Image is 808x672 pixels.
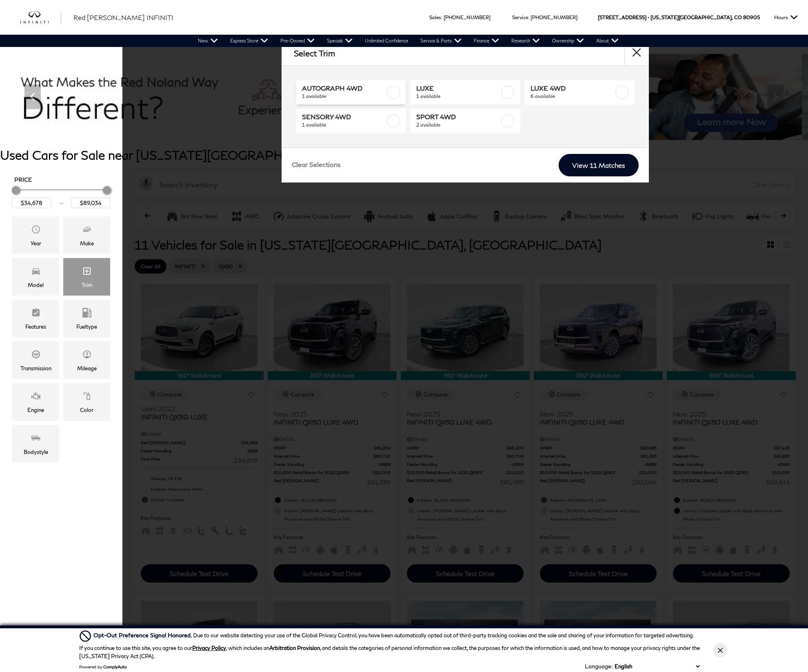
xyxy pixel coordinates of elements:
a: Express Store [224,35,274,47]
div: EngineEngine [12,383,59,421]
div: Minimum Price [12,186,20,194]
a: New [192,35,224,47]
span: Bodystyle [31,431,41,447]
div: Make [80,239,94,248]
span: 2 available [416,121,499,129]
span: Engine [31,389,41,405]
div: Mileage [77,364,97,373]
span: SENSORY 4WD [302,113,385,121]
a: Privacy Policy [192,645,226,651]
div: MakeMake [63,216,110,254]
a: Clear Selections [292,160,341,170]
span: Red [PERSON_NAME] INFINITI [73,13,173,21]
div: Previous [24,85,41,109]
div: FeaturesFeatures [12,300,59,337]
div: Color [80,405,93,414]
a: Research [505,35,546,47]
strong: Arbitration Provision [269,645,320,651]
select: Language Select [613,662,701,670]
div: Trim [82,280,92,289]
h2: Select Trim [294,49,335,58]
span: Color [82,389,92,405]
input: Maximum [71,198,111,208]
span: Sales [429,14,441,20]
span: Transmission [31,347,41,364]
span: Mileage [82,347,92,364]
span: 1 available [416,92,499,100]
span: Model [31,264,41,280]
button: Close Button [713,643,727,657]
a: Pre-Owned [274,35,321,47]
a: ComplyAuto [103,664,127,669]
span: 1 available [302,92,385,100]
div: Price [12,183,111,208]
a: SENSORY 4WD1 available [296,109,406,133]
div: YearYear [12,216,59,254]
div: Powered by [79,664,127,669]
a: Specials [321,35,359,47]
span: Opt-Out Preference Signal Honored . [93,632,193,639]
div: Due to our website detecting your use of the Global Privacy Control, you have been automatically ... [93,631,694,640]
div: ModelModel [12,258,59,296]
span: 6 available [531,92,614,100]
span: Fueltype [82,306,92,322]
span: Year [31,223,41,239]
div: Fueltype [76,322,97,331]
div: Transmission [20,364,51,373]
div: Model [28,280,44,289]
span: AUTOGRAPH 4WD [302,84,385,92]
a: LUXE 4WD6 available [524,80,635,105]
input: Minimum [12,198,51,208]
p: If you continue to use this site, you agree to our , which includes an , and details the categori... [79,645,700,659]
a: SPORT 4WD2 available [410,109,520,133]
a: Ownership [546,35,590,47]
a: AUTOGRAPH 4WD1 available [296,80,406,105]
div: ColorColor [63,383,110,421]
span: 1 available [302,121,385,129]
img: INFINITI [20,11,61,24]
div: FueltypeFueltype [63,300,110,337]
span: Make [82,223,92,239]
span: LUXE 4WD [531,84,614,92]
span: Trim [82,264,92,280]
a: Red [PERSON_NAME] INFINITI [73,13,173,22]
a: Service & Parts [414,35,468,47]
span: : [528,14,529,20]
div: BodystyleBodystyle [12,425,59,463]
a: LUXE1 available [410,80,520,105]
div: Engine [27,405,44,414]
div: Year [31,239,41,248]
a: Finance [468,35,505,47]
a: [PHONE_NUMBER] [444,14,491,20]
a: [PHONE_NUMBER] [531,14,577,20]
span: SPORT 4WD [416,113,499,121]
a: Unlimited Confidence [359,35,414,47]
span: : [441,14,442,20]
div: MileageMileage [63,341,110,379]
a: [STREET_ADDRESS] • [US_STATE][GEOGRAPHIC_DATA], CO 80905 [598,14,760,20]
a: infiniti [20,11,61,24]
span: Features [31,306,41,322]
a: View 11 Matches [559,154,639,176]
div: TransmissionTransmission [12,341,59,379]
div: Features [25,322,46,331]
nav: Main Navigation [192,35,625,47]
div: Maximum Price [103,186,111,194]
span: LUXE [416,84,499,92]
a: Live Chat [749,625,802,645]
div: TrimTrim [63,258,110,296]
a: About [590,35,625,47]
div: Bodystyle [24,447,48,456]
h5: Price [14,176,108,183]
span: Service [512,14,528,20]
div: Language: [585,663,613,669]
button: close [624,41,649,65]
